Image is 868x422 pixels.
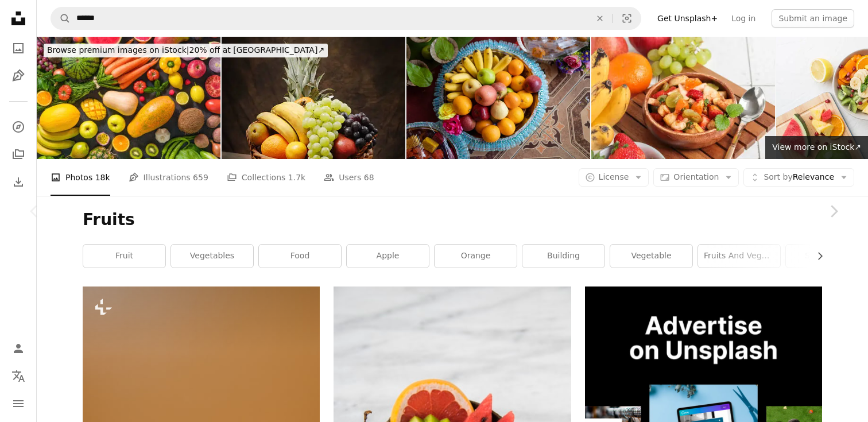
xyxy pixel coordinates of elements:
a: Users 68 [324,159,374,196]
a: Collections 1.7k [227,159,305,196]
button: Clear [587,7,613,29]
button: Orientation [653,168,739,187]
span: View more on iStock ↗ [772,142,861,152]
a: vegetable [610,245,692,268]
span: 659 [193,171,208,184]
a: Illustrations 659 [129,159,208,196]
span: License [599,172,629,181]
a: Next [799,156,868,266]
span: 20% off at [GEOGRAPHIC_DATA] ↗ [47,45,324,55]
a: Collections [7,143,30,166]
a: strawberry [786,245,868,268]
img: Fruit basket [222,37,405,159]
a: apple [347,245,429,268]
a: View more on iStock↗ [765,136,868,159]
a: Log in [724,9,762,28]
a: vegetables [171,245,253,268]
a: Explore [7,115,30,138]
button: Search Unsplash [51,7,71,29]
a: Illustrations [7,64,30,87]
a: Log in / Sign up [7,337,30,360]
button: Sort byRelevance [743,168,854,187]
a: Photos [7,37,30,60]
a: building [522,245,604,268]
span: 68 [364,171,374,184]
button: Submit an image [772,9,854,28]
img: Indian fruit salad masala chaat with fresh Fruits and spices [591,37,775,159]
button: License [579,168,649,187]
img: Close up of fruits in silver decoration tray used during pooja in a South Indian Hindu wedding ce... [406,37,590,159]
button: Visual search [613,7,641,29]
h1: Fruits [83,210,822,230]
img: Colorful raw fruits and vegetables varied vegan food, vivid rainbow arrangement [37,37,220,159]
a: food [259,245,341,268]
span: 1.7k [288,171,305,184]
span: Sort by [764,172,792,181]
a: Get Unsplash+ [650,9,724,28]
a: orange [435,245,517,268]
a: fruit [83,245,165,268]
span: Browse premium images on iStock | [47,45,189,55]
a: Browse premium images on iStock|20% off at [GEOGRAPHIC_DATA]↗ [37,37,335,64]
button: Menu [7,392,30,415]
span: Relevance [764,172,834,183]
span: Orientation [673,172,719,181]
button: Language [7,365,30,388]
a: fruits and vegetables [698,245,780,268]
form: Find visuals sitewide [51,7,641,30]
